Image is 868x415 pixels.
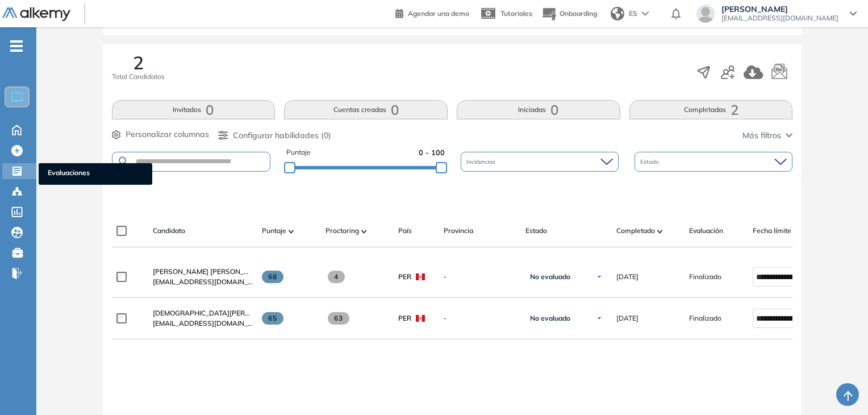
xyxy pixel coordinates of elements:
[629,9,637,19] span: ES
[742,130,792,142] button: Más filtros
[328,312,350,325] span: 63
[218,130,331,142] button: Configurar habilidades (0)
[10,45,23,47] i: -
[2,7,70,22] img: Logo
[721,14,838,23] span: [EMAIL_ADDRESS][DOMAIN_NAME]
[444,226,473,236] span: Provincia
[419,147,445,158] span: 0 - 100
[262,271,284,283] span: 68
[153,267,266,276] span: [PERSON_NAME] [PERSON_NAME]
[262,312,284,325] span: 65
[48,168,143,180] span: Evaluaciones
[466,157,498,166] span: Incidencias
[117,155,131,169] img: SEARCH_ALT
[284,100,448,119] button: Cuentas creadas0
[721,5,838,14] span: [PERSON_NAME]
[530,272,570,281] span: No evaluado
[153,318,253,329] span: [EMAIL_ADDRESS][DOMAIN_NAME]
[596,315,603,322] img: Ícono de flecha
[689,272,721,282] span: Finalizado
[416,315,425,322] img: PER
[153,277,253,287] span: [EMAIL_ADDRESS][DOMAIN_NAME]
[642,11,649,16] img: arrow
[289,230,294,233] img: [missing "en.ARROW_ALT" translation]
[461,152,619,172] div: Incidencias
[328,271,345,283] span: 4
[753,226,791,236] span: Fecha límite
[262,226,286,236] span: Puntaje
[112,100,276,119] button: Invitados0
[742,130,781,142] span: Más filtros
[616,226,655,236] span: Completado
[126,128,209,140] span: Personalizar columnas
[689,226,723,236] span: Evaluación
[629,100,793,119] button: Completadas2
[616,272,639,282] span: [DATE]
[530,314,570,323] span: No evaluado
[444,313,516,323] span: -
[325,226,359,236] span: Proctoring
[525,226,547,236] span: Estado
[640,157,661,166] span: Estado
[361,230,367,233] img: [missing "en.ARROW_ALT" translation]
[133,53,144,72] span: 2
[408,9,469,18] span: Agendar una demo
[560,9,597,18] span: Onboarding
[457,100,620,119] button: Iniciadas0
[112,128,209,140] button: Personalizar columnas
[500,9,532,18] span: Tutoriales
[616,313,639,323] span: [DATE]
[233,130,331,142] span: Configurar habilidades (0)
[398,226,412,236] span: País
[541,2,597,26] button: Onboarding
[611,7,624,20] img: world
[286,147,311,158] span: Puntaje
[398,313,411,323] span: PER
[153,308,253,318] a: [DEMOGRAPHIC_DATA][PERSON_NAME]
[635,152,792,172] div: Estado
[395,6,469,19] a: Agendar una demo
[153,309,285,317] span: [DEMOGRAPHIC_DATA][PERSON_NAME]
[153,267,253,277] a: [PERSON_NAME] [PERSON_NAME]
[657,230,663,233] img: [missing "en.ARROW_ALT" translation]
[596,273,603,280] img: Ícono de flecha
[398,272,411,282] span: PER
[689,313,721,323] span: Finalizado
[444,272,516,282] span: -
[416,273,425,280] img: PER
[153,226,185,236] span: Candidato
[112,72,165,82] span: Total Candidatos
